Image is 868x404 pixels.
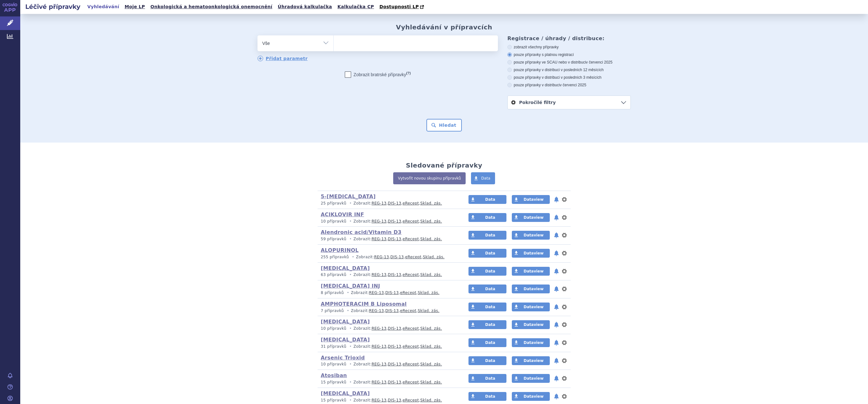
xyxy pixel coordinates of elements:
span: Dataview [524,305,543,309]
a: REG-13 [374,255,389,259]
a: DIS-13 [388,398,401,402]
p: Zobrazit: , , , [321,398,456,403]
span: Dataview [524,269,543,273]
a: Dataview [512,374,550,383]
label: pouze přípravky v distribuci v posledních 12 měsících [507,67,631,72]
button: notifikace [553,285,560,293]
a: 5-[MEDICAL_DATA] [321,193,376,199]
button: notifikace [553,267,560,275]
span: Dostupnosti LP [379,4,419,9]
span: Dataview [524,358,543,363]
p: Zobrazit: , , , [321,344,456,349]
a: DIS-13 [388,237,401,241]
a: Sklad. zás. [420,362,442,366]
button: nastavení [561,249,567,257]
a: Data [468,320,506,329]
p: Zobrazit: , , , [321,201,456,206]
span: Data [485,287,495,291]
button: nastavení [561,357,567,364]
a: Sklad. zás. [420,219,442,223]
button: notifikace [553,303,560,311]
a: Data [468,249,506,258]
a: Sklad. zás. [418,291,440,295]
a: REG-13 [372,219,387,223]
a: Kalkulačka CP [336,3,376,11]
span: 59 přípravků [321,237,346,241]
span: Data [485,376,495,381]
i: • [348,362,353,367]
button: nastavení [561,339,567,346]
button: notifikace [553,214,560,221]
a: eRecept [403,237,419,241]
i: • [350,254,356,260]
p: Zobrazit: , , , [321,326,456,331]
a: DIS-13 [390,255,404,259]
span: Data [485,394,495,399]
i: • [348,219,353,224]
a: DIS-13 [388,344,401,349]
a: Dataview [512,338,550,347]
a: eRecept [403,344,419,349]
a: Sklad. zás. [420,237,442,241]
label: Zobrazit bratrské přípravky [345,71,411,78]
i: • [348,326,353,331]
button: notifikace [553,196,560,203]
span: Data [485,305,495,309]
a: Sklad. zás. [420,272,442,277]
h3: Registrace / úhrady / distribuce: [507,35,631,41]
a: Data [468,231,506,240]
a: ALOPURINOL [321,247,359,253]
span: 63 přípravků [321,272,346,277]
a: eRecept [403,326,419,331]
a: Sklad. zás. [420,326,442,331]
label: zobrazit všechny přípravky [507,45,631,50]
span: 15 přípravků [321,380,346,384]
span: Data [485,251,495,255]
a: DIS-13 [388,201,401,205]
a: AMPHOTERACIM B Liposomal [321,301,407,307]
p: Zobrazit: , , , [321,362,456,367]
a: [MEDICAL_DATA] INJ [321,283,380,289]
p: Zobrazit: , , , [321,219,456,224]
span: 8 přípravků [321,291,344,295]
button: nastavení [561,285,567,293]
a: Data [468,303,506,311]
span: 25 přípravků [321,201,346,205]
a: Dataview [512,195,550,204]
button: notifikace [553,321,560,328]
i: • [348,398,353,403]
a: eRecept [400,291,417,295]
a: Sklad. zás. [423,255,445,259]
button: nastavení [561,375,567,382]
label: pouze přípravky v distribuci v posledních 3 měsících [507,75,631,80]
a: Sklad. zás. [420,380,442,384]
h2: Léčivé přípravky [20,2,85,11]
span: v červenci 2025 [586,60,612,64]
label: pouze přípravky v distribuci [507,83,631,88]
a: Dataview [512,392,550,401]
a: DIS-13 [385,291,399,295]
span: 10 přípravků [321,326,346,331]
span: Data [485,340,495,345]
a: Alendronic acid/Vitamin D3 [321,229,401,235]
span: Data [485,358,495,363]
a: [MEDICAL_DATA] [321,265,370,271]
a: REG-13 [372,237,387,241]
a: Dostupnosti LP [377,3,427,11]
a: Data [468,374,506,383]
span: 15 přípravků [321,398,346,402]
a: Dataview [512,303,550,311]
a: Data [468,267,506,276]
span: Data [481,176,490,181]
button: notifikace [553,249,560,257]
a: REG-13 [372,380,387,384]
span: Dataview [524,233,543,237]
p: Zobrazit: , , , [321,290,456,296]
a: eRecept [403,380,419,384]
a: eRecept [403,201,419,205]
a: [MEDICAL_DATA] [321,319,370,325]
button: notifikace [553,231,560,239]
p: Zobrazit: , , , [321,380,456,385]
button: notifikace [553,357,560,364]
p: Zobrazit: , , , [321,308,456,314]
